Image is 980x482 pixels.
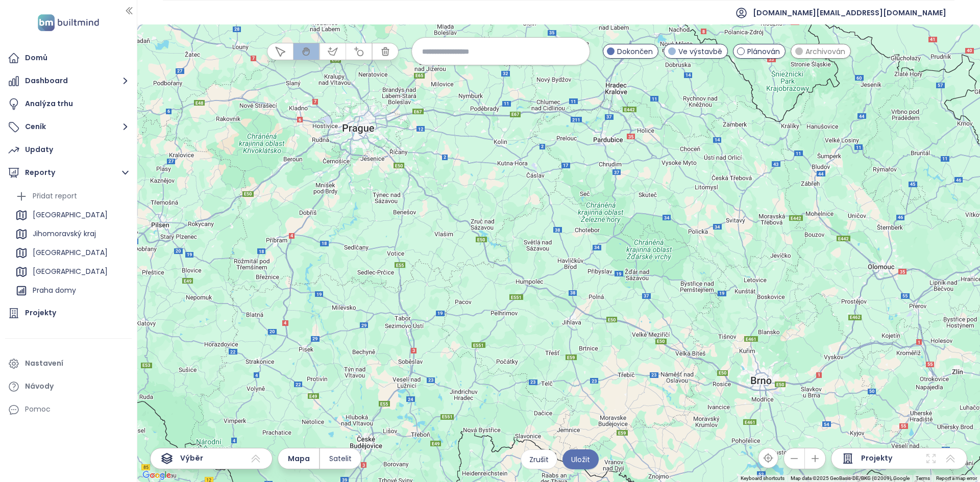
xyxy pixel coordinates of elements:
span: Dokončen [617,46,653,57]
span: [DOMAIN_NAME][EMAIL_ADDRESS][DOMAIN_NAME] [753,1,946,25]
button: Satelit [320,448,361,469]
a: Report a map error [936,475,977,481]
button: Dashboard [5,71,132,91]
img: Google [140,469,174,482]
div: [GEOGRAPHIC_DATA] [13,245,129,261]
span: Výběr [180,452,203,465]
span: Satelit [329,453,352,464]
button: Zrušit [521,449,557,469]
span: Plánován [747,46,780,57]
div: Pomoc [5,399,132,420]
a: Open this area in Google Maps (opens a new window) [140,469,174,482]
a: Návody [5,376,132,397]
span: Mapa [288,453,310,464]
div: Přidat report [33,190,77,202]
div: Updaty [25,143,53,156]
span: Uložit [571,454,590,465]
div: Nastavení [25,357,63,370]
div: Projekty [25,307,56,319]
div: [GEOGRAPHIC_DATA] [13,264,129,280]
span: Archivován [805,46,845,57]
button: Reporty [5,163,132,183]
span: Zrušit [529,454,549,465]
div: Jihomoravský kraj [13,226,129,242]
div: Analýza trhu [25,97,73,110]
img: logo [35,12,102,33]
a: Analýza trhu [5,94,132,114]
div: Praha domy [13,283,129,299]
button: Mapa [278,448,319,469]
a: Updaty [5,140,132,160]
span: Projekty [861,452,892,465]
div: [GEOGRAPHIC_DATA] [33,209,108,221]
button: Keyboard shortcuts [741,475,785,482]
a: Domů [5,48,132,68]
span: Map data ©2025 GeoBasis-DE/BKG (©2009), Google [791,475,910,481]
a: Projekty [5,303,132,323]
div: Přidat report [13,188,129,205]
span: Ve výstavbě [678,46,722,57]
div: Domů [25,52,47,64]
div: Jihomoravský kraj [33,227,96,240]
div: [GEOGRAPHIC_DATA] [33,246,108,259]
div: Praha domy [33,284,76,297]
a: Nastavení [5,353,132,374]
div: [GEOGRAPHIC_DATA] [13,207,129,223]
button: Uložit [562,449,599,469]
div: [GEOGRAPHIC_DATA] [33,265,108,278]
a: Terms (opens in new tab) [916,475,930,481]
button: Ceník [5,117,132,137]
div: Návody [25,380,54,393]
div: Pomoc [25,403,51,416]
